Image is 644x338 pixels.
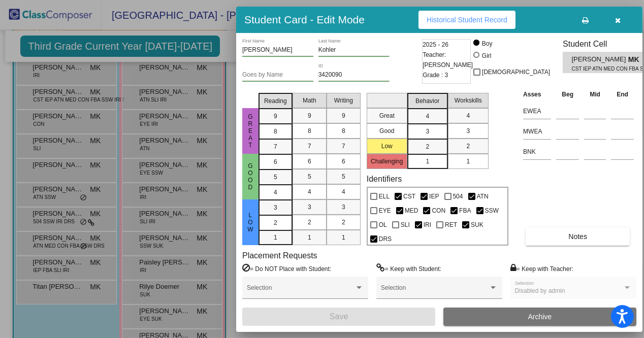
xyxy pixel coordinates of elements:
[477,190,489,202] span: ATN
[274,233,277,242] span: 1
[274,127,277,136] span: 8
[246,113,255,149] span: Great
[432,205,445,217] span: CON
[523,144,551,159] input: assessment
[330,312,348,321] span: Save
[342,187,345,196] span: 4
[401,219,410,231] span: SLI
[572,54,628,65] span: [PERSON_NAME]
[242,72,313,79] input: goes by name
[342,233,345,242] span: 1
[308,172,311,181] span: 5
[455,96,482,105] span: Workskills
[482,66,550,78] span: [DEMOGRAPHIC_DATA]
[521,89,554,100] th: Asses
[246,162,255,191] span: Good
[274,142,277,151] span: 7
[466,142,470,151] span: 2
[342,157,345,166] span: 6
[242,263,331,274] label: = Do NOT Place with Student:
[242,251,317,260] label: Placement Requests
[466,111,470,120] span: 4
[415,96,439,106] span: Behavior
[376,263,441,274] label: = Keep with Student:
[303,96,316,105] span: Math
[481,39,493,48] div: Boy
[424,219,431,231] span: IRI
[466,126,470,136] span: 3
[342,218,345,227] span: 2
[510,263,573,274] label: = Keep with Teacher:
[274,203,277,212] span: 3
[418,11,516,29] button: Historical Student Record
[274,173,277,182] span: 5
[308,218,311,227] span: 2
[426,112,429,121] span: 4
[403,190,415,202] span: CST
[308,233,311,242] span: 1
[308,157,311,166] span: 6
[318,72,390,79] input: Enter ID
[367,174,402,184] label: Identifiers
[485,205,499,217] span: SSW
[308,187,311,196] span: 4
[445,219,457,231] span: RET
[443,308,636,326] button: Archive
[342,172,345,181] span: 5
[568,232,587,241] span: Notes
[246,212,255,233] span: Low
[342,202,345,212] span: 3
[334,96,353,105] span: Writing
[429,190,439,202] span: IEP
[342,142,345,151] span: 7
[523,104,551,119] input: assessment
[459,205,471,217] span: FBA
[526,227,630,246] button: Notes
[405,205,418,217] span: MED
[379,219,387,231] span: OL
[379,205,391,217] span: EYE
[342,126,345,136] span: 8
[471,219,484,231] span: SUK
[423,70,448,80] span: Grade : 3
[308,202,311,212] span: 3
[379,233,392,245] span: DRS
[528,313,552,321] span: Archive
[274,218,277,227] span: 2
[264,96,287,106] span: Reading
[466,157,470,166] span: 1
[342,111,345,120] span: 9
[308,111,311,120] span: 9
[274,188,277,197] span: 4
[628,54,642,65] span: MK
[426,157,429,166] span: 1
[515,287,565,294] span: Disabled by admin
[274,112,277,121] span: 9
[481,51,492,60] div: Girl
[582,89,608,100] th: Mid
[308,142,311,151] span: 7
[308,126,311,136] span: 8
[274,157,277,166] span: 6
[426,127,429,136] span: 3
[523,124,551,139] input: assessment
[244,13,365,26] h3: Student Card - Edit Mode
[453,190,463,202] span: 504
[608,89,636,100] th: End
[427,16,507,24] span: Historical Student Record
[242,308,435,326] button: Save
[423,40,448,50] span: 2025 - 26
[379,190,390,202] span: ELL
[423,50,473,70] span: Teacher: [PERSON_NAME]
[554,89,582,100] th: Beg
[426,142,429,151] span: 2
